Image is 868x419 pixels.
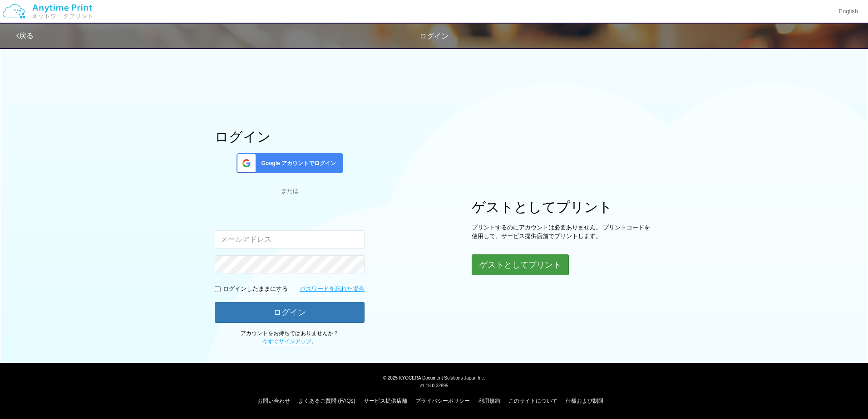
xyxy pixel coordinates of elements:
[215,187,365,195] div: または
[262,338,311,345] a: 今すぐサインアップ
[215,330,365,345] p: アカウントをお持ちではありませんか？
[16,32,34,39] a: 戻る
[419,383,448,388] span: v1.18.0.32895
[215,302,365,323] button: ログイン
[215,129,365,144] h1: ログイン
[383,375,485,380] span: © 2025 KYOCERA Document Solutions Japan Inc.
[300,285,365,293] a: パスワードを忘れた場合
[257,398,290,404] a: お問い合わせ
[472,200,653,214] h1: ゲストとしてプリント
[566,398,604,404] a: 仕様および制限
[262,338,317,345] span: 。
[472,254,569,275] button: ゲストとしてプリント
[257,160,336,167] span: Google アカウントでログイン
[415,398,470,404] a: プライバシーポリシー
[478,398,500,404] a: 利用規約
[223,285,288,293] p: ログインしたままにする
[419,32,449,40] span: ログイン
[472,224,653,240] p: プリントするのにアカウントは必要ありません。 プリントコードを使用して、サービス提供店舗でプリントします。
[508,398,557,404] a: このサイトについて
[364,398,407,404] a: サービス提供店舗
[298,398,355,404] a: よくあるご質問 (FAQs)
[215,230,365,248] input: メールアドレス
